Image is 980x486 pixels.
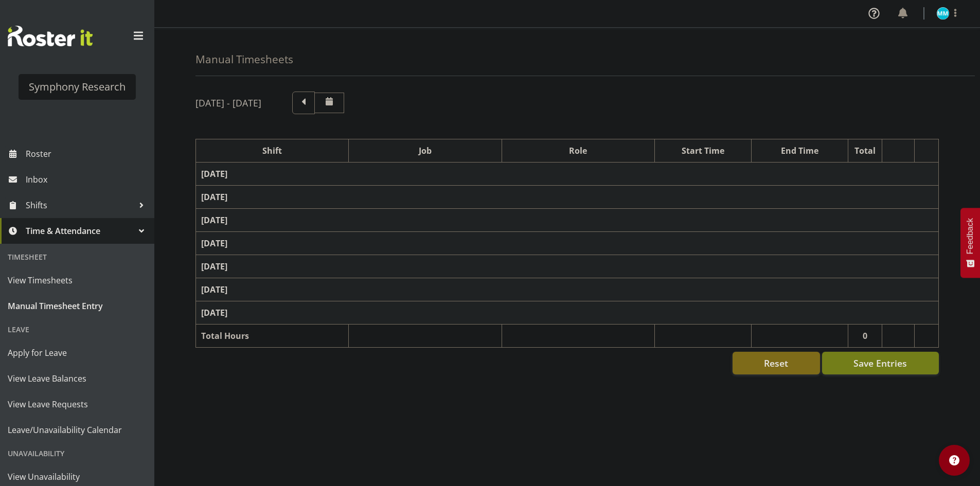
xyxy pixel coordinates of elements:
div: Start Time [660,145,746,157]
div: Shift [201,145,343,157]
img: Rosterit website logo [8,26,93,46]
button: Feedback - Show survey [960,208,980,278]
span: Time & Attendance [26,223,134,239]
span: Feedback [966,218,975,254]
span: Roster [26,146,149,161]
button: Save Entries [822,352,939,374]
h4: Manual Timesheets [195,53,293,65]
span: Save Entries [853,356,907,370]
td: [DATE] [196,163,939,186]
a: Leave/Unavailability Calendar [3,417,152,443]
span: Leave/Unavailability Calendar [8,422,147,438]
div: Symphony Research [29,79,126,95]
span: View Leave Balances [8,371,147,386]
h5: [DATE] - [DATE] [195,97,261,109]
div: Total [853,145,877,157]
td: [DATE] [196,209,939,232]
span: Inbox [26,172,149,187]
div: Unavailability [3,443,152,464]
td: 0 [848,325,882,348]
span: View Unavailability [8,469,147,484]
td: [DATE] [196,255,939,278]
div: End Time [757,145,843,157]
a: Apply for Leave [3,340,152,366]
a: Manual Timesheet Entry [3,293,152,319]
td: [DATE] [196,186,939,209]
div: Leave [3,319,152,340]
div: Job [354,145,496,157]
span: View Leave Requests [8,397,147,412]
a: View Timesheets [3,267,152,293]
span: Manual Timesheet Entry [8,298,147,314]
a: View Leave Requests [3,391,152,417]
img: murphy-mulholland11450.jpg [937,7,949,20]
div: Role [507,145,649,157]
div: Timesheet [3,246,152,267]
span: Shifts [26,197,134,213]
td: [DATE] [196,278,939,301]
button: Reset [733,352,820,374]
td: Total Hours [196,325,349,348]
span: Apply for Leave [8,345,147,361]
span: View Timesheets [8,273,147,288]
img: help-xxl-2.png [949,455,959,465]
span: Reset [764,356,788,370]
td: [DATE] [196,301,939,325]
a: View Leave Balances [3,366,152,391]
td: [DATE] [196,232,939,255]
